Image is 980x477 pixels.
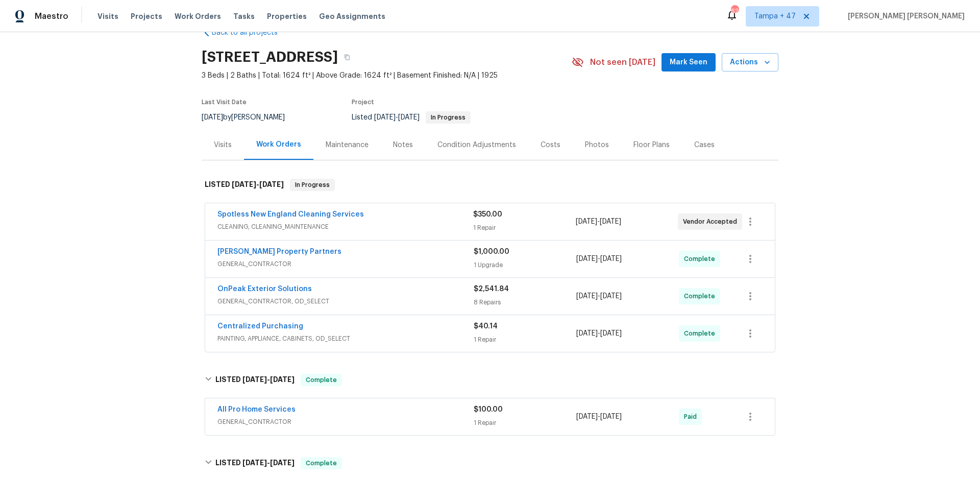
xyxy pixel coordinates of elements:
span: - [576,291,622,301]
a: Back to all projects [202,28,300,38]
span: [DATE] [600,218,621,225]
h6: LISTED [205,179,284,191]
span: [DATE] [576,413,598,420]
div: 629 [731,6,738,16]
span: Complete [684,328,719,339]
span: [DATE] [374,114,396,121]
div: Visits [214,140,232,150]
span: Actions [730,56,770,69]
div: by [PERSON_NAME] [202,111,297,124]
span: In Progress [291,180,334,190]
div: Condition Adjustments [437,140,516,150]
span: Mark Seen [670,56,707,69]
span: - [242,459,295,466]
span: - [576,412,622,422]
div: Photos [585,140,609,150]
span: - [576,217,621,227]
div: LISTED [DATE]-[DATE]Complete [202,364,778,396]
h2: [STREET_ADDRESS] [202,52,338,62]
span: Not seen [DATE] [590,57,655,67]
div: Work Orders [256,139,301,150]
span: In Progress [427,114,470,121]
span: Paid [684,412,701,422]
div: LISTED [DATE]-[DATE]In Progress [202,169,778,201]
a: [PERSON_NAME] Property Partners [217,248,341,255]
span: Geo Assignments [319,11,385,21]
span: $40.14 [474,323,498,330]
span: Last Visit Date [202,99,247,105]
span: [DATE] [600,330,622,337]
span: [DATE] [600,293,622,300]
div: Cases [694,140,715,150]
div: 1 Repair [474,418,576,428]
div: Maintenance [326,140,369,150]
button: Copy Address [338,48,356,66]
span: Complete [684,254,719,264]
div: Floor Plans [633,140,670,150]
span: [PERSON_NAME] [PERSON_NAME] [844,11,965,21]
span: Projects [131,11,162,21]
span: Properties [267,11,307,21]
span: [DATE] [242,459,267,466]
span: [DATE] [576,255,598,263]
span: - [576,254,622,264]
span: GENERAL_CONTRACTOR, OD_SELECT [217,296,474,306]
span: GENERAL_CONTRACTOR [217,259,474,269]
span: 3 Beds | 2 Baths | Total: 1624 ft² | Above Grade: 1624 ft² | Basement Finished: N/A | 1925 [202,70,572,81]
h6: LISTED [215,457,295,469]
div: 1 Upgrade [474,260,576,270]
span: Complete [684,291,719,301]
span: $350.00 [473,211,502,218]
div: 1 Repair [473,223,575,233]
span: [DATE] [232,181,256,188]
span: PAINTING, APPLIANCE, CABINETS, OD_SELECT [217,333,474,344]
span: Complete [302,458,341,468]
a: OnPeak Exterior Solutions [217,285,312,293]
span: [DATE] [600,255,622,263]
div: 8 Repairs [474,297,576,307]
span: Visits [97,11,118,21]
button: Actions [722,53,778,72]
span: - [242,376,295,383]
span: - [374,114,420,121]
span: - [576,328,622,339]
span: Vendor Accepted [683,217,741,227]
span: [DATE] [576,330,598,337]
span: [DATE] [576,293,598,300]
span: [DATE] [576,218,597,225]
span: Tasks [233,13,255,20]
span: - [232,181,284,188]
span: $1,000.00 [474,248,509,255]
span: Project [352,99,374,105]
span: [DATE] [398,114,420,121]
div: Notes [393,140,413,150]
span: Complete [302,375,341,385]
span: Maestro [35,11,68,21]
span: [DATE] [270,459,295,466]
span: [DATE] [600,413,622,420]
span: [DATE] [270,376,295,383]
span: GENERAL_CONTRACTOR [217,417,474,427]
span: Work Orders [175,11,221,21]
span: [DATE] [242,376,267,383]
h6: LISTED [215,374,295,386]
span: Tampa + 47 [754,11,796,21]
div: 1 Repair [474,335,576,345]
span: [DATE] [259,181,284,188]
span: $2,541.84 [474,285,509,293]
a: Spotless New England Cleaning Services [217,211,364,218]
span: $100.00 [474,406,503,413]
button: Mark Seen [661,53,716,72]
a: All Pro Home Services [217,406,296,413]
span: [DATE] [202,114,223,121]
span: Listed [352,114,471,121]
div: Costs [541,140,560,150]
a: Centralized Purchasing [217,323,303,330]
span: CLEANING, CLEANING_MAINTENANCE [217,222,473,232]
